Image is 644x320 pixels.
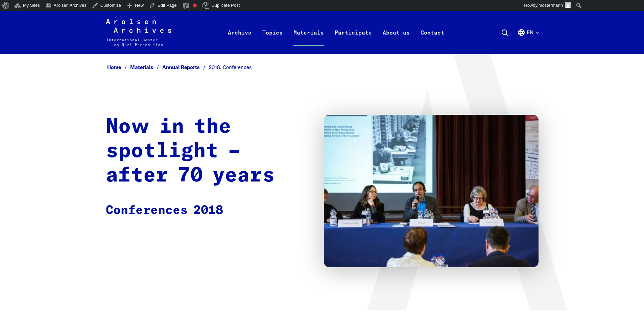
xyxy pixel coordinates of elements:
[222,19,450,46] nav: Primary
[130,64,162,70] a: Materials
[377,27,415,54] a: About us
[106,62,539,73] nav: Breadcrumb
[329,27,377,54] a: Participate
[162,64,209,70] a: Annual Reports
[222,27,257,54] a: Archive
[106,201,223,220] p: Conferences 2018
[107,64,130,70] a: Home
[288,27,329,54] a: Materials
[193,3,197,7] div: Focus keyphrase not set
[539,3,563,8] span: mostermann
[209,64,252,70] span: 2018: Conferences
[106,115,310,188] h1: Now in the spotlight – after 70 years
[415,27,450,54] a: Contact
[257,27,288,54] a: Topics
[517,28,539,53] button: English, language selection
